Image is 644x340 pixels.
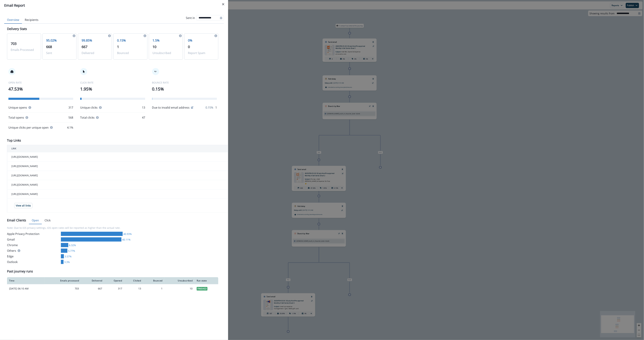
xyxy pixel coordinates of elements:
[123,232,132,236] div: 40.93%
[145,279,162,282] div: Bounced
[67,125,73,130] p: 4.1%
[152,86,217,92] p: 0.15%
[167,287,192,290] div: 10
[47,287,79,290] div: 703
[9,287,42,290] p: [DATE] 06:10 AM
[80,81,145,84] p: CLICK RATE
[68,105,73,110] p: 317
[67,249,75,253] div: 5.77%
[7,218,26,223] p: Email Clients
[7,260,59,264] div: Outlook
[7,26,27,31] p: Delivery Stats
[82,51,108,55] p: Delivered
[215,105,217,110] p: 1
[46,44,52,49] span: 668
[142,115,145,120] p: 47
[8,115,24,120] p: Total opens
[80,86,145,92] p: 1.95%
[7,269,33,274] p: Past journey runs
[126,279,141,282] div: Clicked
[7,237,59,242] div: Gmail
[8,81,73,84] p: OPEN RATE
[106,287,122,290] div: 317
[188,44,190,49] span: 0
[186,16,195,20] p: Sent in
[64,255,72,258] div: 3.57%
[188,51,215,55] p: Report Spam
[7,171,233,180] td: [URL][DOMAIN_NAME]
[7,243,59,247] div: Chrome
[68,115,73,120] p: 568
[80,115,95,120] p: Total clicks
[8,125,49,130] p: Unique clicks per unique open
[7,249,59,253] div: Others
[47,279,79,282] div: Emails processed
[7,232,59,236] div: Apple Privacy Protection
[152,81,217,84] p: BOUNCE RATE
[4,3,224,8] div: Email Report
[7,162,233,171] td: [URL][DOMAIN_NAME]
[188,38,215,43] p: 0%
[117,44,119,49] span: 1
[11,41,16,46] span: 703
[22,16,41,24] button: Recipients
[46,38,73,43] p: 95.02%
[7,145,233,152] th: LINK
[142,105,145,110] p: 13
[4,16,22,24] button: Overview
[117,38,144,43] p: 0.15%
[83,287,102,290] div: 667
[7,138,21,143] p: Top Links
[152,38,179,43] p: 1.5%
[82,38,108,43] p: 99.85%
[46,51,73,55] p: Sent
[167,279,192,282] div: Unsubscribed
[64,260,70,264] div: 3.3%
[80,105,98,110] p: Unique clicks
[205,105,213,110] p: 0.15%
[7,254,59,258] div: Edge
[82,44,87,49] span: 667
[7,189,233,199] td: [URL][DOMAIN_NAME]
[68,243,76,247] div: 6.32%
[14,203,32,208] button: View all links
[7,180,233,189] td: [URL][DOMAIN_NAME]
[106,279,122,282] div: Opened
[11,48,37,52] p: Emails Processed
[42,217,53,224] button: Click
[126,287,141,290] div: 13
[152,44,156,49] span: 10
[152,105,190,110] p: Due to invalid email address
[197,279,216,282] div: Run state
[16,204,31,207] p: View all links
[117,51,144,55] p: Bounced
[8,86,73,92] p: 47.53%
[9,279,42,282] div: Time
[83,279,102,282] div: Delivered
[197,287,207,291] span: Finished
[8,105,27,110] p: Unique opens
[152,51,179,55] p: Unsubscribed
[7,224,218,232] p: Note: Due to iOS privacy settings, iOS open rates will be reported as higher than the actual rate.
[145,287,162,290] div: 1
[121,238,131,241] div: 40.11%
[29,217,42,224] button: Open
[7,152,233,162] td: [URL][DOMAIN_NAME]
[220,1,226,7] button: Close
